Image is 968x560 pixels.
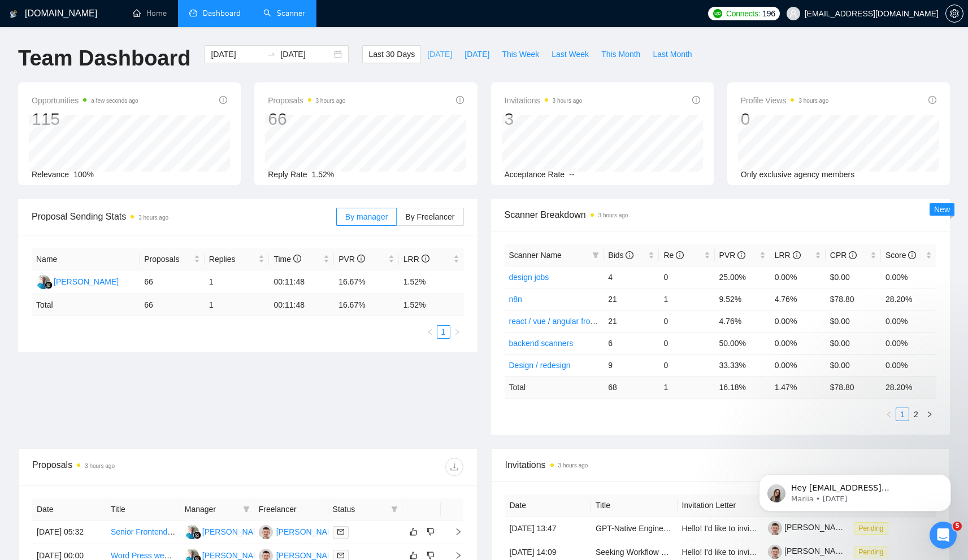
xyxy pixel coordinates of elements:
td: 25.00% [715,266,770,288]
td: $78.80 [826,288,881,310]
span: left [885,411,892,418]
span: PVR [338,255,365,264]
td: 68 [604,376,659,398]
img: SS [36,275,50,289]
span: Pending [854,546,888,558]
td: 9 [604,354,659,376]
span: Last Week [552,48,589,60]
td: 1 [205,294,270,316]
span: This Month [601,48,640,60]
th: Name [32,248,140,270]
th: Freelancer [254,498,328,520]
button: like [407,525,420,539]
a: Pending [854,523,893,532]
a: Design / redesign [509,361,571,370]
span: Reply Rate [268,170,307,179]
time: 3 hours ago [316,98,346,104]
span: Last Month [653,48,692,60]
td: $ 78.80 [826,376,881,398]
span: filter [592,252,599,259]
td: 6 [604,332,659,354]
td: 0.00% [881,354,936,376]
span: Profile Views [741,94,829,107]
img: SS [185,525,199,539]
time: a few seconds ago [91,98,138,104]
span: 196 [762,7,775,20]
img: upwork-logo.png [713,9,722,18]
td: $0.00 [826,354,881,376]
li: 2 [909,408,923,421]
span: user [789,10,797,17]
span: filter [241,501,252,518]
button: download [445,458,463,476]
span: Manager [185,503,238,515]
li: Next Page [450,325,464,339]
span: PVR [719,251,746,260]
a: Word Press website designer to build a 2 pages for existing website [111,551,348,560]
span: Dashboard [203,8,241,18]
td: 21 [604,288,659,310]
td: 0.00% [770,266,826,288]
span: LRR [775,251,801,260]
a: design jobs [509,273,549,282]
span: Score [885,251,916,260]
li: 1 [896,408,909,421]
span: Relevance [32,170,69,179]
span: info-circle [908,251,916,259]
td: 28.20% [881,288,936,310]
td: 1 [659,376,714,398]
li: Next Page [923,408,936,421]
th: Manager [180,498,254,520]
td: $0.00 [826,310,881,332]
li: 1 [437,325,450,339]
a: RR[PERSON_NAME] [259,527,341,536]
span: Connects: [726,7,760,20]
div: 3 [505,108,583,130]
td: 66 [140,294,205,316]
td: 4.76% [715,310,770,332]
td: 0.00% [881,266,936,288]
a: SS[PERSON_NAME] [185,527,267,536]
span: Bids [608,251,633,260]
button: This Month [595,45,646,63]
a: 1 [437,326,450,338]
span: info-circle [219,96,227,104]
div: [PERSON_NAME] [276,526,341,538]
button: Last 30 Days [362,45,421,63]
input: Start date [211,48,262,60]
span: Replies [209,253,257,265]
span: like [410,551,418,560]
a: searchScanner [263,8,305,18]
td: 66 [140,270,205,294]
span: This Week [502,48,539,60]
td: 50.00% [715,332,770,354]
span: New [934,205,950,214]
td: 1.52% [399,270,464,294]
li: Previous Page [882,408,896,421]
span: right [445,552,462,559]
a: Senior Frontend engineer [111,527,201,536]
time: 3 hours ago [798,98,828,104]
td: 0 [659,332,714,354]
td: 9.52% [715,288,770,310]
span: [DATE] [427,48,452,60]
td: 4 [604,266,659,288]
button: [DATE] [421,45,458,63]
button: Last Week [545,45,595,63]
button: right [923,408,936,421]
span: LRR [403,255,429,264]
td: $0.00 [826,332,881,354]
span: Invitations [505,458,936,472]
time: 3 hours ago [553,98,583,104]
td: 0.00% [770,332,826,354]
th: Date [32,498,106,520]
img: logo [10,5,18,23]
span: Scanner Breakdown [505,208,937,222]
input: End date [280,48,332,60]
span: info-circle [928,96,936,104]
span: left [427,329,433,335]
a: setting [945,9,963,18]
a: SS[PERSON_NAME] [36,277,119,286]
